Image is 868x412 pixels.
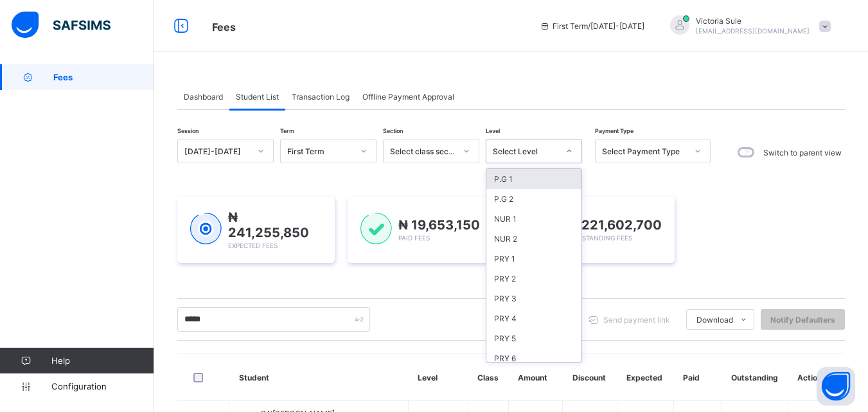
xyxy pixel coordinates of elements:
[508,354,562,401] th: Amount
[390,147,456,156] div: Select class section
[383,127,403,134] span: Section
[292,92,350,102] span: Transaction Log
[398,234,430,242] span: Paid Fees
[51,355,154,366] span: Help
[763,148,842,157] label: Switch to parent view
[486,328,581,348] div: PRY 5
[212,21,236,33] span: Fees
[280,127,294,134] span: Term
[486,209,581,229] div: NUR 1
[486,289,581,309] div: PRY 3
[229,354,409,401] th: Student
[770,315,835,325] span: Notify Defaulters
[468,354,508,401] th: Class
[360,213,392,245] img: paid-1.3eb1404cbcb1d3b736510a26bbfa3ccb.svg
[12,12,111,39] img: safsims
[486,249,581,269] div: PRY 1
[602,147,687,156] div: Select Payment Type
[362,92,454,102] span: Offline Payment Approval
[617,354,673,401] th: Expected
[486,127,500,134] span: Level
[569,234,632,242] span: Outstanding Fees
[177,127,199,134] span: Session
[696,16,810,26] span: Victoria Sule
[493,147,558,156] div: Select Level
[51,381,154,391] span: Configuration
[408,354,468,401] th: Level
[696,27,810,35] span: [EMAIL_ADDRESS][DOMAIN_NAME]
[603,315,670,325] span: Send payment link
[696,315,733,325] span: Download
[722,354,788,401] th: Outstanding
[486,169,581,189] div: P.G 1
[287,147,353,156] div: First Term
[228,210,309,240] span: ₦ 241,255,850
[486,269,581,289] div: PRY 2
[184,147,250,156] div: [DATE]-[DATE]
[53,72,154,82] span: Fees
[540,21,644,31] span: session/term information
[184,92,223,102] span: Dashboard
[569,217,662,233] span: ₦ 221,602,700
[673,354,722,401] th: Paid
[595,127,633,134] span: Payment Type
[486,348,581,368] div: PRY 6
[236,92,279,102] span: Student List
[817,367,855,406] button: Open asap
[398,217,480,233] span: ₦ 19,653,150
[486,309,581,328] div: PRY 4
[563,354,617,401] th: Discount
[788,354,845,401] th: Actions
[657,15,837,37] div: VictoriaSule
[486,189,581,209] div: P.G 2
[228,242,278,249] span: Expected Fees
[190,213,222,245] img: expected-1.03dd87d44185fb6c27cc9b2570c10499.svg
[486,229,581,249] div: NUR 2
